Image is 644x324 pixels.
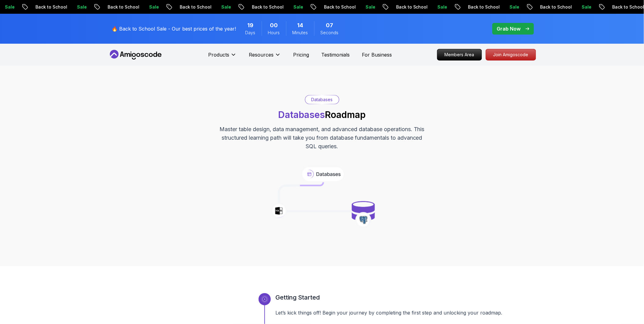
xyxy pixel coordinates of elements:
p: Sale [360,4,380,10]
h3: Getting Started [276,293,518,302]
span: 0 Hours [270,21,278,30]
span: Seconds [321,30,339,36]
span: Minutes [293,30,308,36]
a: Testimonials [321,51,350,58]
p: Sale [432,4,452,10]
p: 🔥 Back to School Sale - Our best prices of the year! [112,25,236,32]
span: 19 Days [247,21,253,30]
p: Join Amigoscode [486,49,536,60]
p: Grab Now [497,25,521,32]
p: Back to School [102,4,144,10]
p: Sale [72,4,91,10]
p: Members Area [437,49,482,60]
p: Back to School [535,4,576,10]
p: Sale [216,4,235,10]
p: Back to School [174,4,216,10]
span: 7 Seconds [326,21,333,30]
a: Join Amigoscode [486,49,536,61]
p: Back to School [391,4,432,10]
p: Resources [249,51,274,58]
p: Sale [144,4,163,10]
button: Resources [249,51,281,63]
p: Back to School [246,4,288,10]
span: Days [245,30,256,36]
span: Hours [268,30,280,36]
p: Sale [504,4,524,10]
p: Sale [576,4,596,10]
span: Databases [278,109,325,120]
p: Master table design, data management, and advanced database operations. This structured learning ... [219,125,425,151]
button: Products [208,51,237,63]
p: Sale [288,4,307,10]
span: 14 Minutes [297,21,303,30]
p: Back to School [463,4,504,10]
p: Let’s kick things off! Begin your journey by completing the first step and unlocking your roadmap. [276,309,518,316]
div: Databases [305,95,339,104]
a: Members Area [437,49,482,61]
p: Back to School [318,4,360,10]
p: Back to School [30,4,72,10]
a: For Business [362,51,392,58]
p: Products [208,51,229,58]
h1: Roadmap [278,109,366,120]
a: Pricing [293,51,309,58]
